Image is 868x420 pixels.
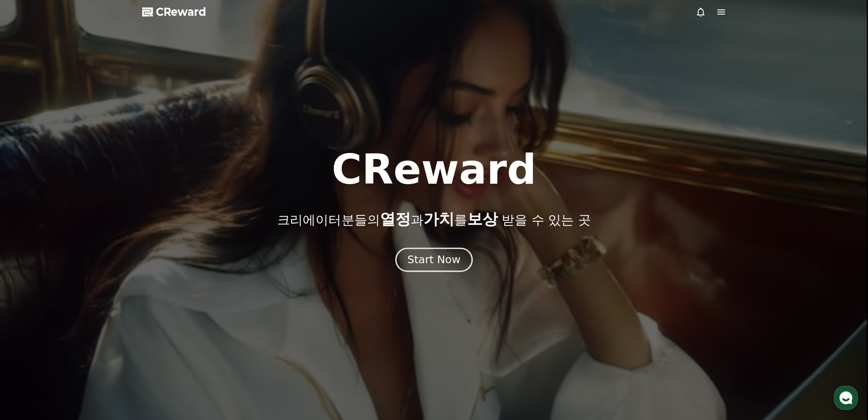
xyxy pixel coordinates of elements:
[35,91,63,98] div: Creward
[132,284,142,291] span: 설정
[65,168,102,175] a: 채널톡이용중
[467,210,497,228] span: 보상
[142,5,206,19] a: CReward
[78,284,88,291] span: 대화
[10,64,60,78] h1: CReward
[73,169,102,174] span: 이용중
[156,5,206,19] span: CReward
[3,271,56,292] a: 홈
[397,257,471,265] a: Start Now
[407,253,460,267] div: Start Now
[53,148,124,155] span: 몇 분 내 답변 받으실 수 있어요
[10,87,156,119] a: Creward59분 전 [크리워드] 채널이 승인되었습니다. 이용 가이드를 반드시 확인 후 이용 부탁드립니다 :) 크리워드 이용 가이드 point_right [URL][DOMA...
[395,247,473,272] button: Start Now
[35,98,150,115] div: [크리워드] 채널이 승인되었습니다. 이용 가이드를 반드시 확인 후 이용 부탁드립니다 :) 크리워드 이용 가이드 [URL][DOMAIN_NAME] 자주 묻는 질문 [URL][D...
[12,124,155,144] a: 메시지를 입력하세요.
[18,130,79,138] span: 메시지를 입력하세요.
[332,149,536,190] h1: CReward
[423,210,454,228] span: 가치
[27,284,32,291] span: 홈
[108,68,156,78] button: 운영시간 보기
[73,169,88,174] b: 채널톡
[56,271,110,292] a: 대화
[380,210,410,228] span: 열정
[112,69,147,76] span: 운영시간 보기
[67,91,85,98] div: 59분 전
[277,211,590,228] p: 크리에이터분들의 과 를 받을 수 있는 곳
[110,271,164,292] a: 설정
